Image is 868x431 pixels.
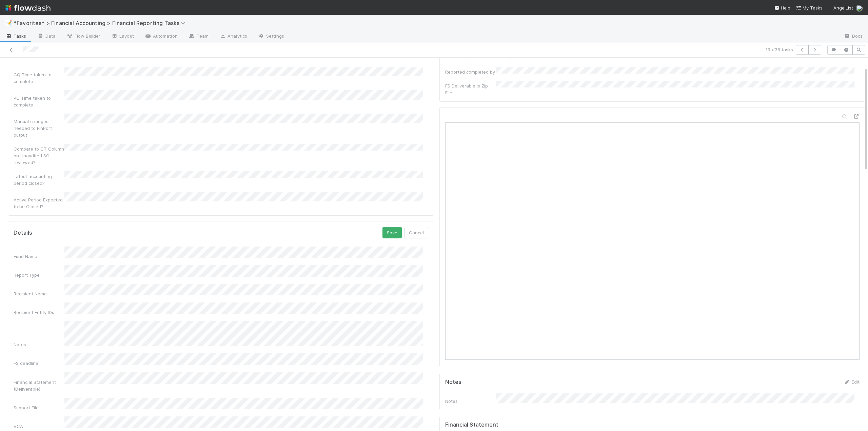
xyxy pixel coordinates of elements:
div: VCA [14,423,64,430]
span: 19 of 36 tasks [766,46,793,53]
a: Analytics [214,31,253,42]
img: avatar_705f3a58-2659-4f93-91ad-7a5be837418b.png [856,5,863,12]
span: AngelList [833,5,853,11]
div: Compare to CT Column on Unaudited SOI reviewed? [14,145,64,166]
div: Help [774,4,790,11]
a: Layout [106,31,139,42]
a: My Tasks [796,4,823,11]
span: My Tasks [796,5,823,11]
div: Support File [14,404,64,411]
button: Cancel [405,227,428,238]
div: Financial Statement (Deliverable) [14,379,64,392]
h5: Financial Statement [445,422,498,428]
a: Flow Builder [61,31,106,42]
span: Tasks [5,33,26,39]
a: Team [183,31,214,42]
div: Notes [14,341,64,348]
div: Recipient Name [14,290,64,297]
div: Active Period Expected to be Closed? [14,196,64,210]
h5: Details [14,230,32,236]
div: Recipient Entity IDs [14,309,64,316]
span: 📝 [5,20,12,26]
div: Report Type [14,272,64,278]
div: PQ Time taken to complete [14,95,64,108]
div: Fund Name [14,253,64,260]
a: Docs [839,31,868,42]
div: Reported completed by [445,68,496,75]
a: Edit [844,379,860,385]
div: Latest accounting period closed? [14,173,64,187]
button: Save [382,227,402,238]
div: FS Deliverable is Zip File [445,82,496,96]
div: CQ Time taken to complete [14,71,64,85]
a: Data [32,31,61,42]
div: Notes [445,398,496,405]
a: Settings [253,31,290,42]
div: Manual changes needed to FinPort output [14,118,64,138]
span: Flow Builder [66,33,100,39]
img: logo-inverted-e16ddd16eac7371096b0.svg [5,2,51,14]
h5: Notes [445,379,461,386]
a: Automation [139,31,183,42]
div: FS deadline [14,360,64,367]
span: *Favorites* > Financial Accounting > Financial Reporting Tasks [14,20,189,26]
